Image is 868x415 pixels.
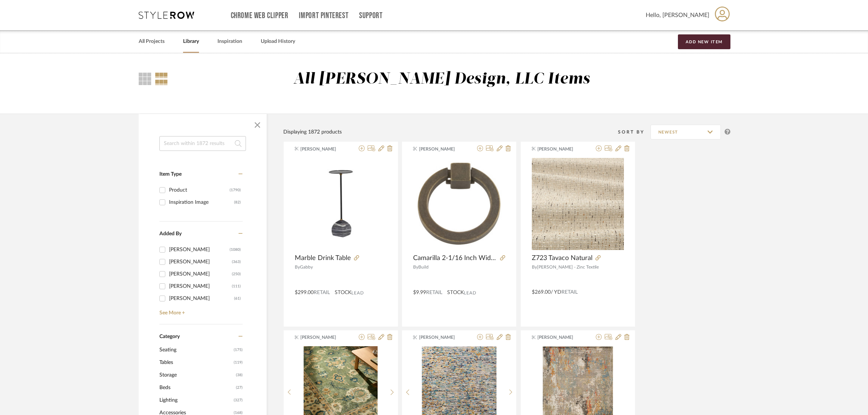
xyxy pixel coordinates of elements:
span: STOCK [335,289,351,297]
span: Tables [159,356,232,369]
div: Inspiration Image [169,196,234,208]
div: [PERSON_NAME] [169,293,234,304]
div: Displaying 1872 products [283,128,342,136]
span: / YD [551,290,561,295]
span: Beds [159,381,234,394]
span: Gabby [300,265,313,269]
span: [PERSON_NAME] [300,146,347,152]
button: Close [250,118,265,132]
div: (363) [232,256,241,268]
span: [PERSON_NAME] [300,334,347,341]
div: (61) [234,293,241,304]
span: Lighting [159,394,232,406]
span: [PERSON_NAME] [537,334,584,341]
span: [PERSON_NAME] [419,146,466,152]
span: Storage [159,369,234,381]
button: Add New Item [678,34,730,49]
div: [PERSON_NAME] [169,244,230,256]
span: $9.99 [413,290,426,295]
div: (1790) [230,184,241,196]
span: Item Type [159,172,182,177]
span: By [413,265,418,269]
span: Retail [314,290,330,295]
span: Marble Drink Table [295,254,351,262]
span: $269.00 [532,290,551,295]
div: All [PERSON_NAME] Design, LLC Items [293,70,590,89]
span: (119) [234,357,243,368]
input: Search within 1872 results [159,136,246,151]
span: (38) [236,369,243,381]
span: (175) [234,344,243,356]
span: By [532,265,537,269]
a: Upload History [261,37,295,47]
span: $299.00 [295,290,314,295]
span: Lead [464,290,476,296]
div: [PERSON_NAME] [169,280,232,292]
img: Camarilla 2-1/16 Inch Wide Drop Cabinet Ring Pull / Drawer Ring Pull [413,158,505,250]
span: STOCK [447,289,464,297]
span: (27) [236,382,243,394]
span: By [295,265,300,269]
a: Inspiration [217,37,242,47]
span: [PERSON_NAME] - Zinc Textile [537,265,599,269]
div: Sort By [618,128,651,136]
span: Retail [426,290,442,295]
span: Seating [159,344,232,356]
div: [PERSON_NAME] [169,256,232,268]
img: Marble Drink Table [295,169,387,238]
div: Product [169,184,230,196]
span: Retail [561,290,578,295]
span: [PERSON_NAME] [537,146,584,152]
span: Camarilla 2-1/16 Inch Wide Drop Cabinet Ring Pull / Drawer Ring Pull [413,254,497,262]
div: [PERSON_NAME] [169,268,232,280]
span: [PERSON_NAME] [419,334,466,341]
span: Lead [351,290,364,296]
div: (250) [232,268,241,280]
a: See More + [158,304,243,316]
a: Import Pinterest [299,13,348,19]
span: Category [159,334,180,340]
div: (82) [234,196,241,208]
span: Z723 Tavaco Natural [532,254,592,262]
span: (327) [234,394,243,406]
img: Z723 Tavaco Natural [532,158,624,250]
a: Support [359,13,382,19]
a: Library [183,37,199,47]
a: Chrome Web Clipper [231,13,288,19]
span: Added By [159,231,182,236]
span: Build [418,265,429,269]
span: Hello, [PERSON_NAME] [646,11,709,20]
div: (1080) [230,244,241,256]
a: All Projects [139,37,165,47]
div: (111) [232,280,241,292]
